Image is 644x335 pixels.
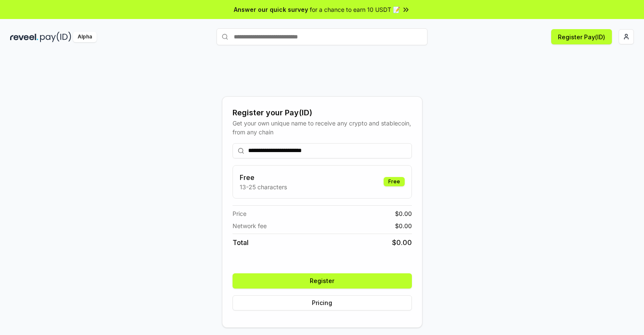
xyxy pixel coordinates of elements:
[310,5,400,14] span: for a chance to earn 10 USDT 📝
[384,177,405,186] div: Free
[395,209,412,218] span: $ 0.00
[233,209,246,218] span: Price
[40,32,71,42] img: pay_id
[395,221,412,230] span: $ 0.00
[233,273,412,289] button: Register
[240,182,287,191] p: 13-25 characters
[233,107,412,119] div: Register your Pay(ID)
[233,119,412,136] div: Get your own unique name to receive any crypto and stablecoin, from any chain
[233,221,267,230] span: Network fee
[10,32,38,42] img: reveel_dark
[392,237,412,248] span: $ 0.00
[240,172,287,182] h3: Free
[233,295,412,310] button: Pricing
[73,32,97,42] div: Alpha
[234,5,308,14] span: Answer our quick survey
[551,29,612,44] button: Register Pay(ID)
[233,237,249,248] span: Total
